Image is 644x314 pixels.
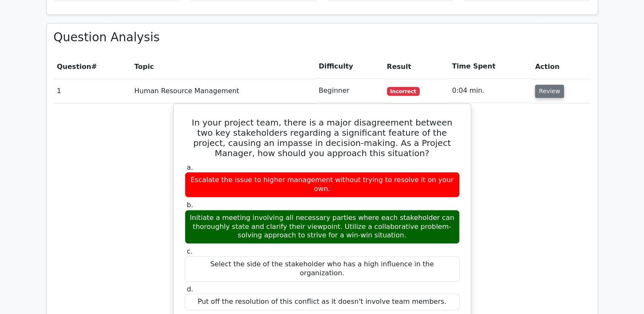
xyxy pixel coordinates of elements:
[449,79,532,103] td: 0:04 min.
[449,54,532,79] th: Time Spent
[185,172,460,197] div: Escalate the issue to higher management without trying to resolve it on your own.
[315,79,384,103] td: Beginner
[54,30,591,45] h3: Question Analysis
[535,85,564,98] button: Review
[187,201,193,209] span: b.
[187,247,193,255] span: c.
[185,210,460,244] div: Initiate a meeting involving all necessary parties where each stakeholder can thoroughly state an...
[131,54,315,79] th: Topic
[187,285,193,293] span: d.
[54,54,131,79] th: #
[315,54,384,79] th: Difficulty
[384,54,449,79] th: Result
[131,79,315,103] td: Human Resource Management
[187,163,193,171] span: a.
[532,54,591,79] th: Action
[184,117,461,158] h5: In your project team, there is a major disagreement between two key stakeholders regarding a sign...
[54,79,131,103] td: 1
[387,87,420,95] span: Incorrect
[185,256,460,282] div: Select the side of the stakeholder who has a high influence in the organization.
[185,294,460,310] div: Put off the resolution of this conflict as it doesn't involve team members.
[57,63,92,71] span: Question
